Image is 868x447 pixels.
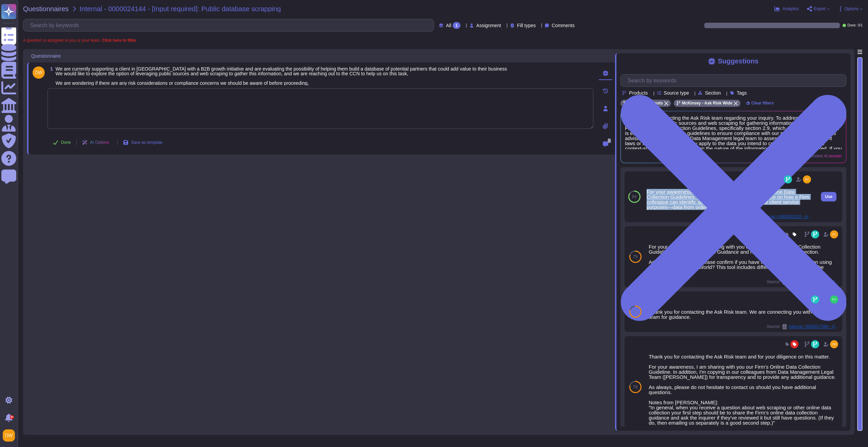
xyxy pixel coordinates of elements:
[803,175,811,183] img: user
[624,75,846,86] input: Search by keywords
[649,354,840,425] div: Thank you for contacting the Ask Risk team and for your diligence on this matter. For your awaren...
[3,429,15,442] img: user
[453,22,460,29] div: 1
[632,195,636,199] span: 84
[61,140,71,144] span: Done
[821,192,836,201] button: Use
[47,66,53,71] span: 1
[31,54,61,58] span: Questionnaire
[118,136,168,149] button: Save as template
[27,19,434,31] input: Search by keywords
[23,5,69,12] span: Questionnaires
[56,66,507,86] span: We are currently supporting a client in [GEOGRAPHIC_DATA] with a B2B growth initiative and are ev...
[1,428,20,443] button: user
[825,195,832,199] span: Use
[858,24,863,27] span: 0 / 1
[446,23,451,28] span: All
[608,138,611,143] span: 0
[814,7,826,11] span: Export
[552,23,575,28] span: Comments
[633,310,637,314] span: 78
[23,38,136,42] span: A question is assigned to you or your team.
[830,340,838,348] img: user
[783,7,799,11] span: Analytics
[830,230,838,238] img: user
[847,24,856,27] span: Done:
[80,5,281,12] span: Internal - 0000024144 - [Input required]: Public database scrapping
[90,140,109,144] span: AI Options
[33,66,45,79] img: user
[131,140,163,144] span: Save as template
[10,415,14,419] div: 9+
[517,23,536,28] span: Fill types
[476,23,501,28] span: Assignment
[47,136,76,149] button: Done
[845,7,859,11] span: Options
[774,6,799,12] button: Analytics
[633,255,637,259] span: 79
[101,38,136,43] b: Click here to filter
[633,385,637,389] span: 78
[830,295,838,304] img: user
